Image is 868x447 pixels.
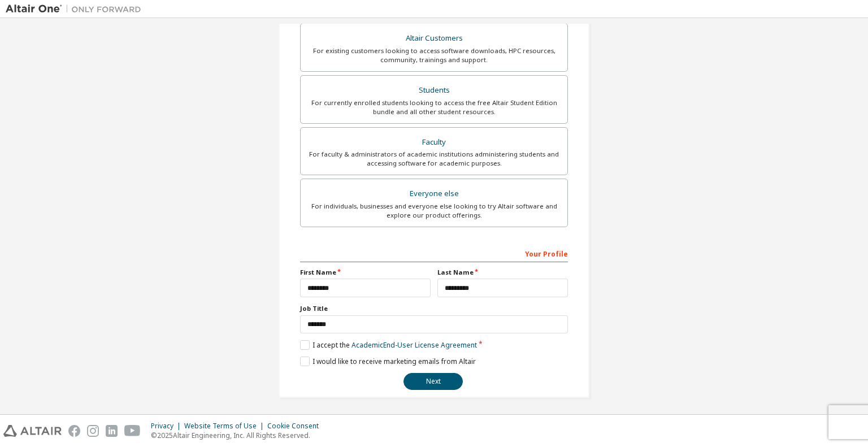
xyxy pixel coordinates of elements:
img: youtube.svg [124,425,141,437]
div: For existing customers looking to access software downloads, HPC resources, community, trainings ... [307,46,561,64]
img: facebook.svg [68,425,80,437]
div: Cookie Consent [267,422,325,431]
label: Last Name [437,268,568,277]
div: Altair Customers [307,31,561,46]
div: For currently enrolled students looking to access the free Altair Student Edition bundle and all ... [307,98,561,116]
img: altair_logo.svg [3,425,62,437]
div: Privacy [151,422,184,431]
div: Students [307,83,561,98]
div: For faculty & administrators of academic institutions administering students and accessing softwa... [307,150,561,168]
img: Altair One [6,3,147,15]
div: For individuals, businesses and everyone else looking to try Altair software and explore our prod... [307,202,561,220]
img: instagram.svg [87,425,99,437]
label: I accept the [300,340,477,350]
img: linkedin.svg [106,425,118,437]
label: Job Title [300,304,568,313]
p: © 2025 Altair Engineering, Inc. All Rights Reserved. [151,431,325,440]
a: Academic End-User License Agreement [351,340,477,350]
div: Everyone else [307,186,561,202]
label: First Name [300,268,431,277]
label: I would like to receive marketing emails from Altair [300,357,476,366]
button: Next [403,373,463,390]
div: Your Profile [300,244,568,262]
div: Website Terms of Use [184,422,267,431]
div: Faculty [307,134,561,150]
